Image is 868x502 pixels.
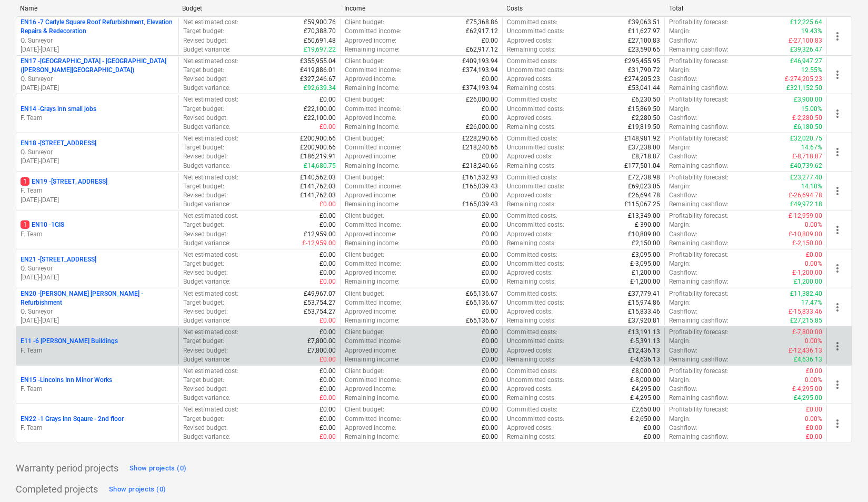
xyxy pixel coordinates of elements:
[628,143,660,152] p: £37,238.00
[801,27,822,36] p: 19.43%
[462,57,498,66] p: £409,193.94
[669,250,729,259] p: Profitability forecast :
[345,18,385,27] p: Client budget :
[127,460,189,477] button: Show projects (0)
[669,5,823,12] div: Total
[345,173,385,182] p: Client budget :
[183,66,224,75] p: Target budget :
[345,239,400,248] p: Remaining income :
[183,200,231,209] p: Budget variance :
[507,36,553,45] p: Approved costs :
[507,239,556,248] p: Remaining costs :
[345,152,397,161] p: Approved income :
[183,162,231,170] p: Budget variance :
[21,105,174,123] div: EN14 -Grays inn small jobsF. Team
[183,75,228,84] p: Revised budget :
[320,250,336,259] p: £0.00
[21,186,174,195] p: F. Team
[21,57,174,75] p: EN17 - [GEOGRAPHIC_DATA] - [GEOGRAPHIC_DATA] ([PERSON_NAME][GEOGRAPHIC_DATA])
[669,66,691,75] p: Margin :
[482,152,498,161] p: £0.00
[482,268,498,277] p: £0.00
[304,114,336,123] p: £22,100.00
[183,220,224,229] p: Target budget :
[320,212,336,220] p: £0.00
[345,230,397,239] p: Approved income :
[345,298,402,307] p: Committed income :
[790,289,822,298] p: £11,382.40
[669,143,691,152] p: Margin :
[628,289,660,298] p: £37,779.41
[507,173,557,182] p: Committed costs :
[345,36,397,45] p: Approved income :
[21,148,174,157] p: Q. Surveyor
[790,134,822,143] p: £32,020.75
[21,289,174,307] p: EN20 - [PERSON_NAME] [PERSON_NAME] - Refurbishment
[21,177,29,186] span: 1
[831,340,844,353] span: more_vert
[669,182,691,191] p: Margin :
[786,84,822,93] p: £321,152.50
[805,259,822,268] p: 0.00%
[21,114,174,123] p: F. Team
[507,134,557,143] p: Committed costs :
[669,27,691,36] p: Margin :
[21,157,174,166] p: [DATE] - [DATE]
[628,182,660,191] p: £69,023.05
[345,123,400,132] p: Remaining income :
[183,105,224,114] p: Target budget :
[345,212,385,220] p: Client budget :
[21,307,174,316] p: Q. Surveyor
[507,162,556,170] p: Remaining costs :
[669,268,697,277] p: Cashflow :
[669,134,729,143] p: Profitability forecast :
[628,27,660,36] p: £11,627.97
[789,36,822,45] p: £-27,100.83
[21,376,174,394] div: EN15 -Lincolns Inn Minor WorksF. Team
[792,268,822,277] p: £-1,200.00
[482,259,498,268] p: £0.00
[805,220,822,229] p: 0.00%
[301,152,336,161] p: £186,219.91
[789,212,822,220] p: £-12,959.00
[507,289,557,298] p: Committed costs :
[344,5,498,12] div: Income
[507,123,556,132] p: Remaining costs :
[304,105,336,114] p: £22,100.00
[320,220,336,229] p: £0.00
[304,162,336,170] p: £14,680.75
[628,123,660,132] p: £19,819.50
[345,134,385,143] p: Client budget :
[794,123,822,132] p: £6,180.50
[624,134,660,143] p: £148,981.92
[183,123,231,132] p: Budget variance :
[21,18,174,36] p: EN16 - 7 Carlyle Square Roof Refurbishment, Elevation Repairs & Redecoration
[624,200,660,209] p: £115,067.25
[482,36,498,45] p: £0.00
[632,239,660,248] p: £2,150.00
[831,262,844,275] span: more_vert
[669,289,729,298] p: Profitability forecast :
[801,105,822,114] p: 15.00%
[669,75,697,84] p: Cashflow :
[831,224,844,236] span: more_vert
[507,259,564,268] p: Uncommitted costs :
[183,45,231,54] p: Budget variance :
[669,57,729,66] p: Profitability forecast :
[507,191,553,200] p: Approved costs :
[669,220,691,229] p: Margin :
[482,239,498,248] p: £0.00
[466,27,498,36] p: £62,917.12
[789,191,822,200] p: £-26,694.78
[345,143,402,152] p: Committed income :
[507,212,557,220] p: Committed costs :
[462,134,498,143] p: £228,290.66
[669,36,697,45] p: Cashflow :
[183,18,238,27] p: Net estimated cost :
[831,107,844,120] span: more_vert
[632,268,660,277] p: £1,200.00
[632,152,660,161] p: £8,718.87
[669,259,691,268] p: Margin :
[831,378,844,391] span: more_vert
[507,250,557,259] p: Committed costs :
